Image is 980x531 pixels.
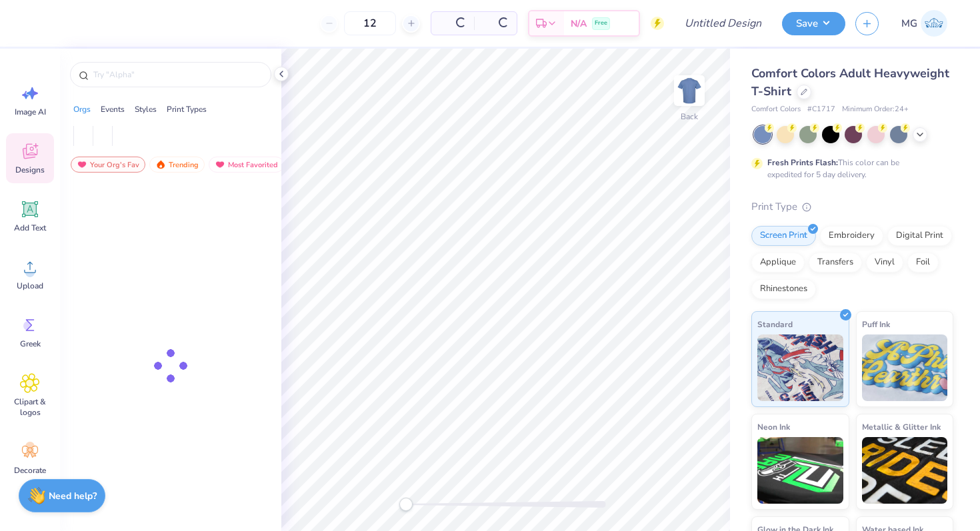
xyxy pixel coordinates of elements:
div: Back [681,111,698,123]
span: Image AI [15,107,46,117]
div: Trending [149,157,205,173]
span: Free [595,19,607,28]
div: Rhinestones [751,279,816,299]
div: Screen Print [751,226,816,246]
div: This color can be expedited for 5 day delivery. [767,157,931,181]
img: Puff Ink [862,334,948,401]
span: N/A [571,17,587,31]
button: Save [782,12,845,35]
span: Add Text [14,223,46,233]
div: Events [101,103,125,115]
span: Metallic & Glitter Ink [862,420,941,434]
img: Mikah Giles [921,10,947,37]
span: Comfort Colors Adult Heavyweight T-Shirt [751,65,949,99]
div: Print Types [167,103,207,115]
div: Styles [135,103,157,115]
span: MG [901,16,917,31]
img: trending.gif [155,160,166,169]
img: most_fav.gif [77,160,87,169]
span: Designs [15,165,45,175]
span: Standard [757,317,793,331]
div: Applique [751,253,805,272]
div: Orgs [73,103,91,115]
div: Accessibility label [399,498,413,511]
a: MG [895,10,953,37]
input: Untitled Design [674,10,772,37]
img: Standard [757,334,843,401]
span: Neon Ink [757,420,790,434]
strong: Need help? [49,490,97,502]
span: Upload [17,280,43,291]
div: Transfers [809,253,862,272]
span: Clipart & logos [8,396,52,418]
div: Digital Print [887,226,952,246]
span: Puff Ink [862,317,890,331]
span: Decorate [14,465,46,476]
img: Metallic & Glitter Ink [862,437,948,504]
img: Back [676,77,703,104]
input: – – [344,11,396,35]
div: Most Favorited [209,157,284,173]
span: # C1717 [807,104,835,115]
strong: Fresh Prints Flash: [767,157,838,168]
img: Neon Ink [757,437,843,504]
img: most_fav.gif [215,160,225,169]
span: Minimum Order: 24 + [842,104,909,115]
div: Vinyl [866,253,903,272]
input: Try "Alpha" [92,68,263,81]
span: Greek [20,338,41,349]
div: Embroidery [820,226,883,246]
div: Your Org's Fav [71,157,145,173]
div: Foil [907,253,939,272]
span: Comfort Colors [751,104,801,115]
div: Print Type [751,199,953,215]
